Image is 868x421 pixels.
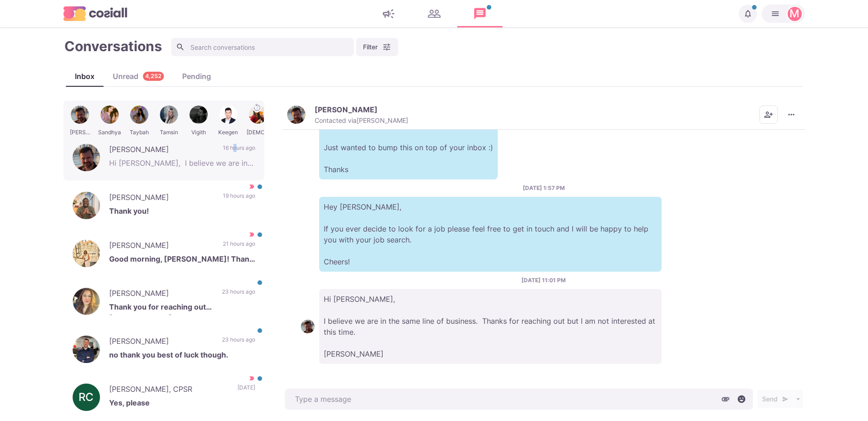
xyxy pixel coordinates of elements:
p: Good morning, [PERSON_NAME]! Thank you for reaching out. How are you doing? I just noticed your m... [109,253,255,267]
p: Hi [PERSON_NAME], I believe we are in the same line of business. Thanks for reaching out but I am... [319,289,662,364]
p: [PERSON_NAME] [109,192,214,205]
p: [PERSON_NAME] [109,336,213,349]
div: Inbox [66,71,104,82]
p: 19 hours ago [223,192,255,205]
p: [DATE] 11:01 PM [521,276,566,284]
button: Steven Oliver[PERSON_NAME]Contacted via[PERSON_NAME] [287,105,408,125]
img: Steven Oliver [287,105,305,124]
img: logo [63,6,127,21]
img: Steven Oliver [301,320,315,333]
p: [DATE] 1:57 PM [523,184,565,192]
img: Steven Oliver [73,144,100,171]
p: no thank you best of luck though. [109,349,255,363]
p: Thank you for reaching out [PERSON_NAME]. I am not looking at this time but appreciate you thinki... [109,301,255,315]
p: Thank you! [109,205,255,219]
div: Pending [173,71,220,82]
p: Contacted via [PERSON_NAME] [315,116,408,125]
div: Martin [789,8,800,19]
p: [PERSON_NAME] [315,105,378,114]
p: [PERSON_NAME], CPSR [109,384,228,397]
button: Attach files [719,392,732,406]
button: Send [758,390,793,408]
p: [DATE] [237,384,255,397]
p: 4,252 [145,72,162,81]
div: Rehan Turki, CPSR [79,392,94,403]
p: Hello [PERSON_NAME] Just wanted to bump this on top of your inbox :) Thanks [319,116,498,179]
p: 16 hours ago [223,144,255,158]
img: Danielle S. [73,288,100,315]
p: [PERSON_NAME] [109,240,214,253]
p: Hey [PERSON_NAME], If you ever decide to look for a job please feel free to get in touch and I wi... [319,197,662,272]
img: Rilind Berisha [73,336,100,363]
p: [PERSON_NAME] [109,144,214,158]
button: Select emoji [735,392,748,406]
input: Search conversations [171,38,354,56]
p: 23 hours ago [222,336,255,349]
h1: Conversations [64,38,162,54]
button: Filter [356,38,398,56]
img: Jasveer Yadav [73,240,100,267]
p: 21 hours ago [223,240,255,253]
p: Hi [PERSON_NAME], I believe we are in the same line of business. Thanks for reaching out but I am... [109,158,255,171]
p: [PERSON_NAME] [109,288,213,301]
p: Yes, please [109,397,255,411]
button: Martin [762,5,805,23]
button: More menu [782,105,800,124]
p: 23 hours ago [222,288,255,301]
button: Add add contacts [759,105,778,124]
button: Notifications [739,5,757,23]
img: Isaac O. [73,192,100,219]
div: Unread [104,71,173,82]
